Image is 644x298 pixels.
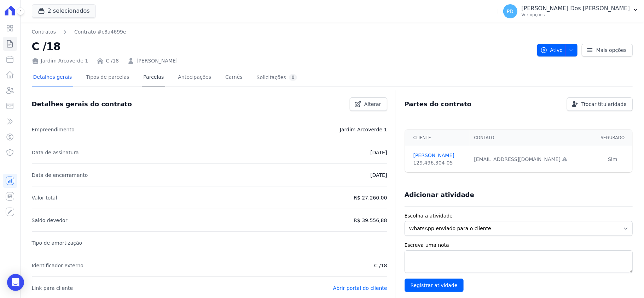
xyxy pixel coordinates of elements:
a: Solicitações0 [255,68,299,87]
a: Antecipações [176,68,213,87]
a: Parcelas [142,68,165,87]
div: 0 [289,74,297,81]
span: Ativo [540,44,563,56]
th: Cliente [405,130,470,146]
a: Contratos [32,28,56,36]
p: [DATE] [370,148,387,157]
p: Saldo devedor [32,216,68,225]
p: [DATE] [370,171,387,179]
p: Data de assinatura [32,148,79,157]
a: Carnês [224,68,244,87]
span: PD [507,9,514,14]
p: R$ 27.260,00 [354,193,387,202]
h2: C /18 [32,38,532,54]
p: Data de encerramento [32,171,88,179]
p: Jardim Arcoverde 1 [340,125,387,134]
nav: Breadcrumb [32,28,126,36]
span: Mais opções [596,47,627,54]
a: [PERSON_NAME] [413,152,466,159]
div: 129.496.304-05 [413,159,466,167]
p: Link para cliente [32,284,73,292]
p: Ver opções [522,12,630,18]
p: Tipo de amortização [32,239,82,247]
a: Alterar [350,97,387,111]
p: Empreendimento [32,125,75,134]
p: R$ 39.556,88 [354,216,387,225]
nav: Breadcrumb [32,28,532,36]
a: C /18 [106,57,119,65]
a: Abrir portal do cliente [333,285,387,291]
h3: Adicionar atividade [405,191,474,199]
div: Jardim Arcoverde 1 [32,57,88,65]
p: Valor total [32,193,57,202]
div: Open Intercom Messenger [7,274,24,291]
button: PD [PERSON_NAME] Dos [PERSON_NAME] Ver opções [498,1,644,21]
a: Tipos de parcelas [85,68,130,87]
input: Registrar atividade [405,279,464,292]
a: Mais opções [582,44,633,56]
p: Identificador externo [32,261,83,270]
p: [PERSON_NAME] Dos [PERSON_NAME] [522,5,630,12]
span: Trocar titularidade [581,101,627,108]
div: [EMAIL_ADDRESS][DOMAIN_NAME] [474,156,589,163]
a: Trocar titularidade [567,97,633,111]
button: 2 selecionados [32,4,96,18]
label: Escolha a atividade [405,212,633,220]
span: Alterar [364,101,381,108]
a: [PERSON_NAME] [137,57,178,65]
a: Detalhes gerais [32,68,74,87]
td: Sim [593,146,632,173]
h3: Detalhes gerais do contrato [32,100,132,108]
div: Solicitações [257,74,297,81]
th: Segurado [593,130,632,146]
h3: Partes do contrato [405,100,472,108]
th: Contato [470,130,593,146]
label: Escreva uma nota [405,242,633,249]
button: Ativo [537,44,578,56]
a: Contrato #c8a4699e [74,28,126,36]
p: C /18 [374,261,387,270]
